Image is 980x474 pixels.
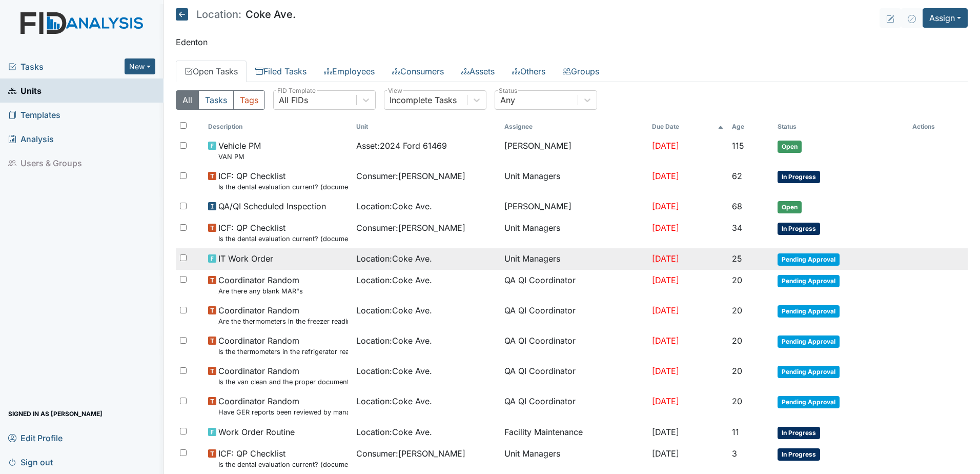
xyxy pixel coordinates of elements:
span: ICF: QP Checklist Is the dental evaluation current? (document the date, oral rating, and goal # i... [218,222,348,244]
th: Toggle SortBy [648,118,728,135]
th: Assignee [500,118,648,135]
span: [DATE] [652,141,679,151]
span: Open [778,201,802,213]
th: Toggle SortBy [204,118,352,135]
span: Pending Approval [778,305,840,318]
span: 20 [732,305,742,315]
span: 11 [732,427,739,437]
span: [DATE] [652,427,679,437]
span: Work Order Routine [218,426,295,438]
span: Location : Coke Ave. [356,200,432,212]
div: Any [500,94,515,106]
input: Toggle All Rows Selected [180,122,187,129]
span: Edit Profile [8,430,63,446]
button: All [176,90,199,110]
td: Unit Managers [500,443,648,473]
a: Assets [453,61,503,82]
span: In Progress [778,448,820,461]
td: QA QI Coordinator [500,330,648,361]
th: Toggle SortBy [728,118,773,135]
a: Employees [315,61,383,82]
span: Coordinator Random Is the van clean and the proper documentation been stored? [218,365,348,387]
span: Pending Approval [778,396,840,408]
span: [DATE] [652,335,679,346]
div: Type filter [176,90,265,110]
span: Consumer : [PERSON_NAME] [356,222,465,234]
button: Assign [923,8,968,28]
span: In Progress [778,171,820,183]
span: Location : Coke Ave. [356,252,432,265]
div: All FIDs [279,94,308,106]
p: Edenton [176,36,968,48]
span: Location : Coke Ave. [356,365,432,377]
a: Filed Tasks [247,61,315,82]
span: Location : Coke Ave. [356,395,432,407]
span: Vehicle PM VAN PM [218,140,261,162]
small: Is the dental evaluation current? (document the date, oral rating, and goal # if needed in the co... [218,234,348,244]
span: 20 [732,275,742,285]
span: Sign out [8,454,53,470]
th: Actions [908,118,959,135]
span: 68 [732,201,742,211]
span: 62 [732,171,742,181]
span: [DATE] [652,275,679,285]
small: Are the thermometers in the freezer reading between 0 degrees and 10 degrees? [218,317,348,326]
small: Is the dental evaluation current? (document the date, oral rating, and goal # if needed in the co... [218,460,348,469]
span: Open [778,141,802,153]
button: Tasks [198,90,234,110]
span: Location : Coke Ave. [356,426,432,438]
span: 115 [732,141,744,151]
span: In Progress [778,427,820,439]
td: Unit Managers [500,248,648,270]
span: 20 [732,396,742,406]
h5: Coke Ave. [176,8,296,21]
span: Asset : 2024 Ford 61469 [356,140,447,152]
span: Location : Coke Ave. [356,304,432,317]
span: ICF: QP Checklist Is the dental evaluation current? (document the date, oral rating, and goal # i... [218,447,348,469]
td: [PERSON_NAME] [500,196,648,218]
td: QA QI Coordinator [500,361,648,391]
span: Location: [196,9,241,19]
button: New [125,58,155,74]
span: Coordinator Random Have GER reports been reviewed by managers within 72 hours of occurrence? [218,395,348,417]
a: Tasks [8,61,125,73]
td: Unit Managers [500,166,648,196]
span: Pending Approval [778,275,840,287]
span: Consumer : [PERSON_NAME] [356,170,465,182]
span: Analysis [8,131,54,147]
small: Are there any blank MAR"s [218,286,303,296]
td: Unit Managers [500,218,648,248]
span: Pending Approval [778,253,840,266]
span: 20 [732,335,742,346]
span: [DATE] [652,305,679,315]
div: Incomplete Tasks [390,94,457,106]
span: [DATE] [652,448,679,459]
span: 20 [732,366,742,376]
span: Coordinator Random Are there any blank MAR"s [218,274,303,296]
span: [DATE] [652,396,679,406]
small: VAN PM [218,152,261,162]
td: QA QI Coordinator [500,270,648,300]
button: Tags [233,90,265,110]
span: 34 [732,223,742,233]
span: [DATE] [652,366,679,376]
td: QA QI Coordinator [500,300,648,330]
span: Coordinator Random Is the thermometers in the refrigerator reading between 34 degrees and 40 degr... [218,334,348,357]
span: Location : Coke Ave. [356,274,432,286]
small: Have GER reports been reviewed by managers within 72 hours of occurrence? [218,407,348,417]
span: Consumer : [PERSON_NAME] [356,447,465,460]
span: IT Work Order [218,252,273,265]
span: In Progress [778,223,820,235]
td: QA QI Coordinator [500,391,648,421]
span: Signed in as [PERSON_NAME] [8,406,103,422]
span: [DATE] [652,253,679,264]
small: Is the thermometers in the refrigerator reading between 34 degrees and 40 degrees? [218,347,348,357]
small: Is the dental evaluation current? (document the date, oral rating, and goal # if needed in the co... [218,182,348,192]
td: [PERSON_NAME] [500,135,648,166]
span: Pending Approval [778,366,840,378]
span: [DATE] [652,171,679,181]
span: Location : Coke Ave. [356,334,432,347]
span: Templates [8,107,60,123]
span: Coordinator Random Are the thermometers in the freezer reading between 0 degrees and 10 degrees? [218,304,348,326]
